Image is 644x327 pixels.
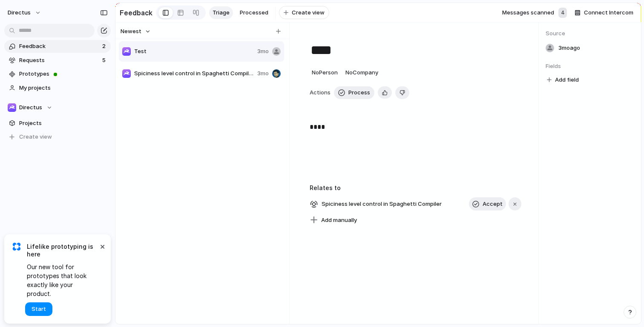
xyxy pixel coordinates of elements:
[4,40,111,53] a: Feedback2
[558,8,567,18] div: 4
[307,214,360,226] button: Add manually
[257,69,269,78] span: 3mo
[134,47,254,56] span: Test
[345,69,378,76] span: No Company
[319,198,444,210] span: Spiciness level control in Spaghetti Compiler
[546,74,580,85] button: Add field
[19,119,108,128] span: Projects
[119,26,152,37] button: Newest
[395,86,409,99] button: Delete
[213,9,230,17] span: Triage
[134,69,254,78] span: Spiciness level control in Spaghetti Compiler
[27,243,98,258] span: Lifelike prototyping is here
[121,27,141,36] span: Newest
[19,133,52,141] span: Create view
[97,241,107,251] button: Dismiss
[19,70,108,78] span: Prototypes
[19,56,100,65] span: Requests
[546,62,634,71] span: Fields
[321,216,357,225] span: Add manually
[27,262,98,298] span: Our new tool for prototypes that look exactly like your product.
[292,9,325,17] span: Create view
[334,86,374,99] button: Process
[571,6,637,19] button: Connect Intercom
[102,56,107,65] span: 5
[102,42,107,51] span: 2
[4,68,111,80] a: Prototypes
[240,9,268,17] span: Processed
[257,47,269,56] span: 3mo
[209,6,233,19] a: Triage
[312,69,338,76] span: No Person
[120,8,152,18] h2: Feedback
[483,200,503,208] span: Accept
[236,6,272,19] a: Processed
[343,66,380,80] button: NoCompany
[279,6,329,20] button: Create view
[348,88,370,97] span: Process
[4,131,111,143] button: Create view
[558,44,580,52] span: 3mo ago
[19,42,100,51] span: Feedback
[4,6,46,20] button: directus
[310,183,521,192] h3: Relates to
[555,76,579,84] span: Add field
[4,82,111,94] a: My projects
[25,302,52,316] button: Start
[32,305,46,313] span: Start
[4,54,111,67] a: Requests5
[469,197,506,211] button: Accept
[8,9,31,17] span: directus
[19,103,42,112] span: Directus
[502,9,554,17] span: Messages scanned
[19,84,108,92] span: My projects
[4,101,111,114] button: Directus
[584,9,633,17] span: Connect Intercom
[310,88,331,97] span: Actions
[4,117,111,130] a: Projects
[546,29,634,38] span: Source
[310,66,340,80] button: NoPerson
